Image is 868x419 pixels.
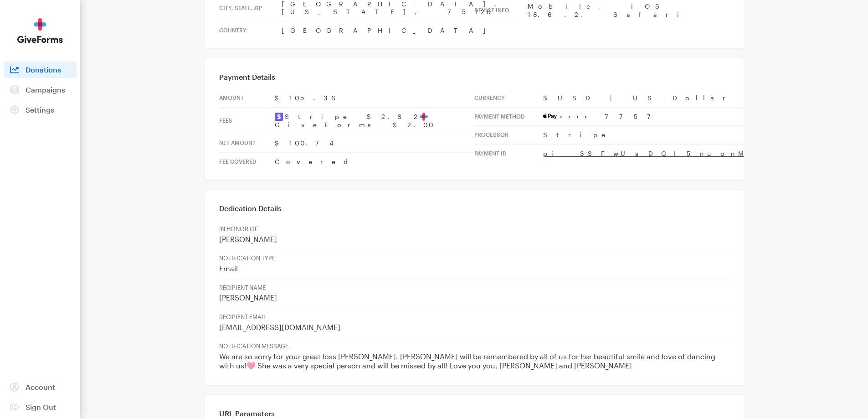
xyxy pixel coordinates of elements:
p: IN HONOR OF [219,225,729,233]
img: stripe2-5d9aec7fb46365e6c7974577a8dae7ee9b23322d394d28ba5d52000e5e5e0903.svg [275,113,283,121]
td: [GEOGRAPHIC_DATA] [282,21,515,39]
p: [EMAIL_ADDRESS][DOMAIN_NAME] [219,323,729,332]
p: [PERSON_NAME] [219,235,729,244]
img: GiveForms [17,18,63,43]
p: NOTIFICATION MESSAGE [219,342,729,350]
h3: Payment Details [219,72,729,82]
td: $105.36 [275,89,474,107]
h3: URL Parameters [219,409,729,418]
th: Processor [474,126,543,145]
a: Donations [4,62,77,78]
img: BrightFocus Foundation | Alzheimer's Disease Research [354,15,514,41]
p: We are so sorry for your great loss [PERSON_NAME]. [PERSON_NAME] will be remembered by all of us ... [219,352,729,371]
span: Donations [26,65,61,74]
a: Sign Out [4,399,77,415]
td: Your generous, tax-deductible gift to [MEDICAL_DATA] Research will go to work to help fund promis... [322,306,546,416]
span: Account [26,383,55,391]
td: Stripe $2.62 GiveForms $2.00 [275,107,474,134]
img: favicon-aeed1a25926f1876c519c09abb28a859d2c37b09480cd79f99d23ee3a2171d47.svg [420,113,428,121]
h3: Dedication Details [219,204,729,213]
p: RECIPIENT EMAIL [219,313,729,321]
a: Account [4,379,77,395]
p: Email [219,264,729,274]
p: [PERSON_NAME] [219,293,729,303]
th: Currency [474,89,543,107]
p: NOTIFICATION TYPE [219,254,729,262]
td: Thank You! [298,73,571,103]
th: Net Amount [219,134,275,153]
td: Covered [275,152,474,171]
a: Settings [4,102,77,118]
th: Fees [219,107,275,134]
span: Campaigns [26,85,65,94]
th: Amount [219,89,275,107]
td: $100.74 [275,134,474,153]
td: $USD | US Dollar [543,89,853,107]
a: pi_3SFwUsDGI5nuonMo0nr1AyAY [543,150,853,157]
span: Settings [26,105,54,114]
th: Fee Covered [219,152,275,171]
th: Country [219,21,282,39]
p: RECIPIENT NAME [219,284,729,292]
span: Sign Out [26,403,56,411]
a: Campaigns [4,82,77,98]
th: Payment Id [474,144,543,162]
td: Stripe [543,126,853,145]
td: •••• 7757 [543,107,853,126]
th: Payment Method [474,107,543,126]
